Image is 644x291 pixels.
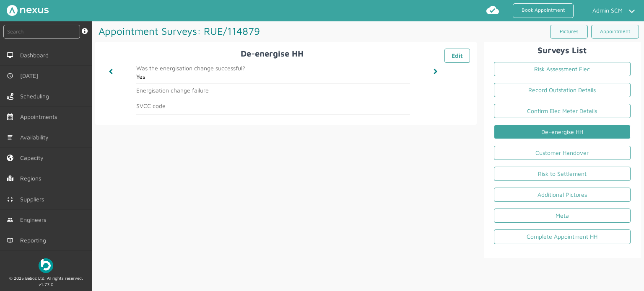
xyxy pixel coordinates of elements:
a: Appointment [591,25,639,39]
h2: Was the energisation change successful? [136,65,410,72]
img: md-book.svg [7,237,13,244]
span: Capacity [20,155,47,161]
img: scheduling-left-menu.svg [7,93,13,100]
img: Nexus [7,5,49,16]
span: Dashboard [20,52,52,59]
a: De-energise HH [494,125,631,139]
a: Book Appointment [513,3,574,18]
a: Additional Pictures [494,188,631,202]
span: Appointments [20,113,60,120]
a: Edit [444,49,470,63]
img: md-list.svg [7,134,13,141]
input: Search by: Ref, PostCode, MPAN, MPRN, Account, Customer [3,25,80,39]
a: Confirm Elec Meter Details [494,104,631,118]
img: appointments-left-menu.svg [7,113,13,120]
h2: Energisation change failure [136,87,410,94]
span: [DATE] [20,72,42,79]
span: Reporting [20,237,49,244]
img: md-people.svg [7,216,13,223]
img: md-cloud-done.svg [486,3,499,17]
h2: Surveys List [487,45,637,55]
span: Scheduling [20,93,52,100]
span: Availability [20,134,52,141]
span: Suppliers [20,196,47,203]
h2: Yes [136,73,410,80]
img: capacity-left-menu.svg [7,155,13,161]
span: Engineers [20,216,49,223]
a: Risk Assessment Elec [494,62,631,76]
a: Complete Appointment HH [494,229,631,244]
img: regions.left-menu.svg [7,175,13,182]
a: Meta [494,209,631,223]
span: Regions [20,175,44,182]
h2: De-energise HH ️️️ [102,49,470,58]
img: md-desktop.svg [7,52,13,59]
a: Record Outstation Details [494,83,631,97]
img: Beboc Logo [39,258,53,273]
h1: Appointment Surveys: RUE/114879 ️️️ [95,21,368,41]
a: Risk to Settlement [494,167,631,181]
a: Customer Handover [494,146,631,160]
img: md-time.svg [7,72,13,79]
a: Pictures [550,25,588,39]
h2: SVCC code [136,103,410,109]
img: md-contract.svg [7,196,13,203]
